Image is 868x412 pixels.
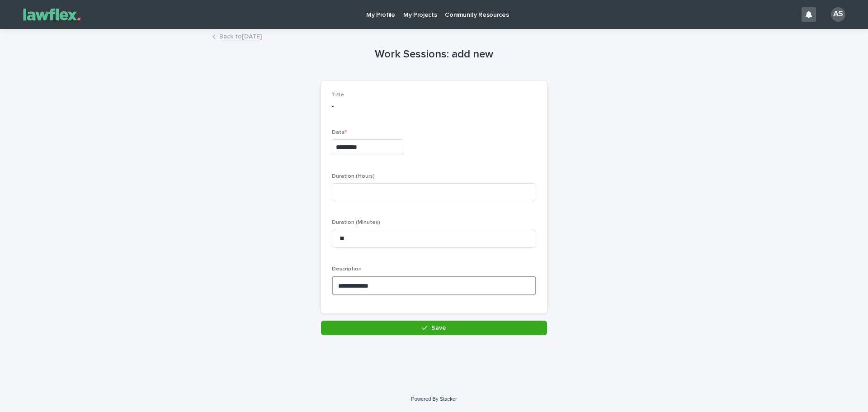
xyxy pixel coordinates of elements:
h1: Work Sessions: add new [321,48,547,61]
a: Back to[DATE] [219,31,262,41]
p: - [332,102,536,111]
a: Powered By Stacker [411,396,457,402]
button: Save [321,321,547,335]
span: Title [332,92,344,98]
img: Gnvw4qrBSHOAfo8VMhG6 [18,5,86,24]
span: Duration (Hours) [332,174,375,179]
span: Date [332,130,347,135]
div: AS [831,7,845,22]
span: Duration (Minutes) [332,220,380,225]
span: Save [431,325,446,331]
span: Description [332,266,362,272]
